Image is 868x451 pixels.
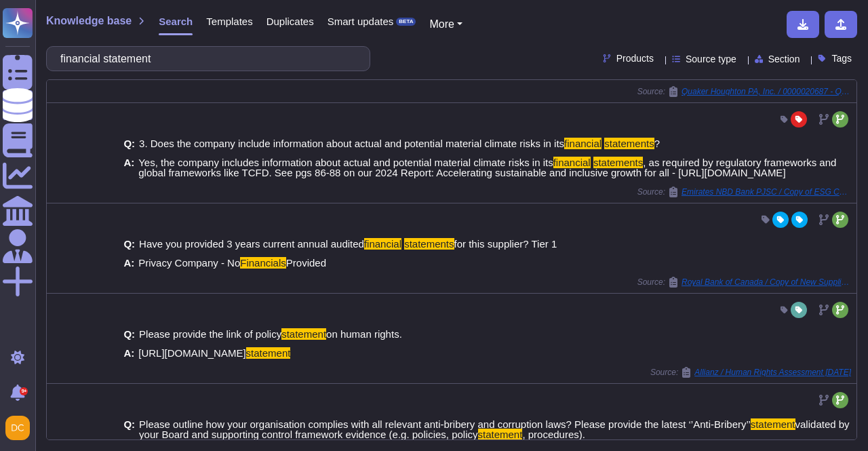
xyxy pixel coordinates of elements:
span: Tags [831,54,852,63]
span: on human rights. [326,328,402,340]
b: Q: [123,138,135,149]
span: Duplicates [267,16,314,26]
button: More [429,16,462,33]
span: , procedures). [522,429,585,440]
span: Source: [637,86,851,97]
span: Please outline how your organisation complies with all relevant anti-bribery and corruption laws?... [139,418,751,430]
span: [URL][DOMAIN_NAME] [138,347,245,359]
mark: statement [751,418,795,430]
span: ? [654,138,660,149]
img: user [5,416,30,440]
span: Allianz / Human Rights Assessment [DATE] [694,368,851,376]
span: Search [159,16,193,26]
b: A: [123,258,134,268]
div: BETA [396,18,416,26]
b: A: [123,348,134,358]
span: Source: [637,277,851,288]
span: Section [768,54,800,64]
span: 3. Does the company include information about actual and potential material climate risks in its [139,138,564,149]
b: Q: [123,239,135,249]
span: for this supplier? Tier 1 [454,238,557,250]
b: A: [123,157,134,178]
span: Templates [206,16,252,26]
span: Source: [637,187,851,197]
mark: statement [478,429,523,440]
mark: statements [593,157,643,168]
span: Yes, the company includes information about actual and potential material climate risks in its [138,157,553,168]
div: 9+ [20,387,28,395]
span: Source type [686,54,736,64]
span: Please provide the link of policy [139,328,281,340]
span: Emirates NBD Bank PJSC / Copy of ESG Commercial Requirements Document updated [682,188,851,196]
span: Knowledge base [46,16,132,26]
b: Q: [123,419,135,439]
mark: financial [564,138,601,149]
span: Source: [650,367,851,378]
span: , as required by regulatory frameworks and global frameworks like TCFD. See pgs 86-88 on our 2024... [138,157,836,178]
span: Privacy Company - No [138,257,240,269]
span: Products [616,54,654,63]
mark: Financials [240,257,286,269]
mark: statements [404,238,454,250]
button: user [3,413,39,443]
span: Smart updates [328,16,394,26]
span: Have you provided 3 years current annual audited [139,238,364,250]
mark: statement [281,328,326,340]
span: More [429,18,454,30]
span: Quaker Houghton PA, Inc. / 0000020687 - QH RFP DC Network Study EMEA NA [682,87,851,96]
b: Q: [123,329,135,339]
mark: statements [604,138,654,149]
span: validated by your Board and supporting control framework evidence (e.g. policies, policy [139,418,850,440]
mark: financial [553,157,591,168]
mark: statement [246,347,291,359]
mark: financial [364,238,401,250]
span: Royal Bank of Canada / Copy of New Supplier Questionnaire [DATE] vUJ [682,278,851,286]
span: Provided [286,257,326,269]
input: Search a question or template... [54,47,356,71]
